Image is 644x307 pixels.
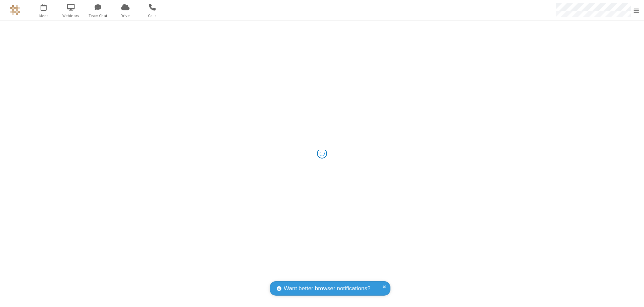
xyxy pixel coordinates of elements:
[31,13,56,19] span: Meet
[58,13,84,19] span: Webinars
[284,284,370,293] span: Want better browser notifications?
[86,13,111,19] span: Team Chat
[140,13,165,19] span: Calls
[113,13,138,19] span: Drive
[10,5,20,15] img: QA Selenium DO NOT DELETE OR CHANGE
